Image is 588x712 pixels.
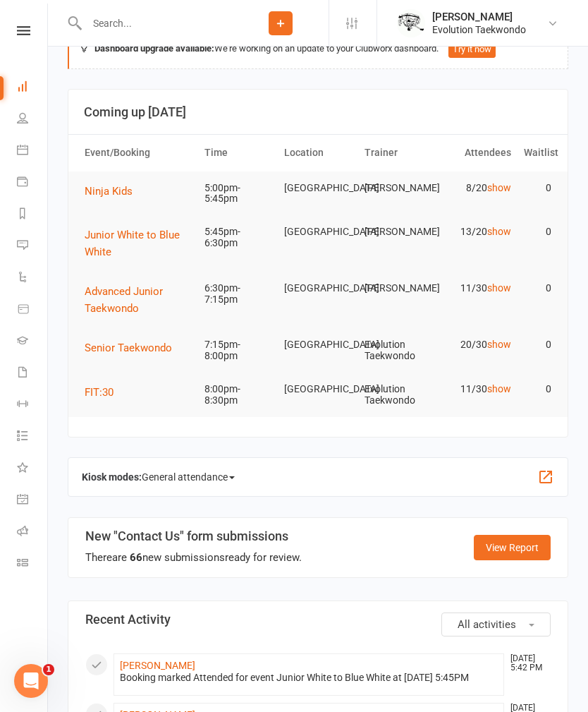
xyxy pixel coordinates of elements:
[487,383,511,394] a: show
[85,384,123,401] button: FIT:30
[17,135,49,167] a: Calendar
[432,23,526,36] div: Evolution Taekwondo
[487,226,511,237] a: show
[198,328,278,373] td: 7:15pm-8:00pm
[358,272,438,305] td: [PERSON_NAME]
[438,135,517,171] th: Attendees
[358,215,438,248] td: [PERSON_NAME]
[438,171,517,205] td: 8/20
[14,664,48,698] iframe: Intercom live chat
[517,215,558,248] td: 0
[120,672,498,684] div: Booking marked Attended for event Junior White to Blue White at [DATE] 5:45PM
[17,104,49,135] a: People
[17,294,49,326] a: Product Sales
[82,13,233,33] input: Search...
[198,215,278,260] td: 5:45pm-6:30pm
[517,272,558,305] td: 0
[198,373,278,417] td: 8:00pm-8:30pm
[85,229,180,258] span: Junior White to Blue White
[85,227,192,260] button: Junior White to Blue White
[85,185,133,198] span: Ninja Kids
[84,105,552,119] h3: Coming up [DATE]
[198,135,278,171] th: Time
[17,548,49,580] a: Class kiosk mode
[487,339,511,350] a: show
[448,41,496,58] button: Try it now
[278,272,357,305] td: [GEOGRAPHIC_DATA]
[17,72,49,104] a: Dashboard
[85,613,551,627] h3: Recent Activity
[517,328,558,361] td: 0
[85,339,182,356] button: Senior Taekwondo
[517,135,558,171] th: Waitlist
[438,328,517,361] td: 20/30
[142,466,235,488] span: General attendance
[85,342,172,354] span: Senior Taekwondo
[85,386,114,399] span: FIT:30
[438,373,517,406] td: 11/30
[278,215,357,248] td: [GEOGRAPHIC_DATA]
[17,485,49,517] a: General attendance kiosk mode
[358,373,438,417] td: Evolution Taekwondo
[43,664,54,675] span: 1
[358,135,438,171] th: Trainer
[358,328,438,373] td: Evolution Taekwondo
[438,272,517,305] td: 11/30
[278,328,357,361] td: [GEOGRAPHIC_DATA]
[94,43,214,54] strong: Dashboard upgrade available:
[85,549,302,566] div: There are new submissions ready for review.
[85,283,192,317] button: Advanced Junior Taekwondo
[487,282,511,294] a: show
[517,171,558,205] td: 0
[198,171,278,216] td: 5:00pm-5:45pm
[278,373,357,406] td: [GEOGRAPHIC_DATA]
[17,453,49,485] a: What's New
[503,654,550,672] time: [DATE] 5:42 PM
[358,171,438,205] td: [PERSON_NAME]
[438,215,517,248] td: 13/20
[278,171,357,205] td: [GEOGRAPHIC_DATA]
[130,551,142,564] strong: 66
[78,135,198,171] th: Event/Booking
[85,183,142,200] button: Ninja Kids
[68,30,568,69] div: We're working on an update to your Clubworx dashboard.
[17,167,49,199] a: Payments
[17,517,49,548] a: Roll call kiosk mode
[458,618,516,631] span: All activities
[474,535,551,560] a: View Report
[517,373,558,406] td: 0
[82,471,142,483] strong: Kiosk modes:
[198,272,278,316] td: 6:30pm-7:15pm
[85,529,302,543] h3: New "Contact Us" form submissions
[278,135,357,171] th: Location
[487,182,511,193] a: show
[441,613,551,636] button: All activities
[17,199,49,231] a: Reports
[120,660,195,671] a: [PERSON_NAME]
[432,11,526,23] div: [PERSON_NAME]
[397,9,425,37] img: thumb_image1604702925.png
[85,285,163,315] span: Advanced Junior Taekwondo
